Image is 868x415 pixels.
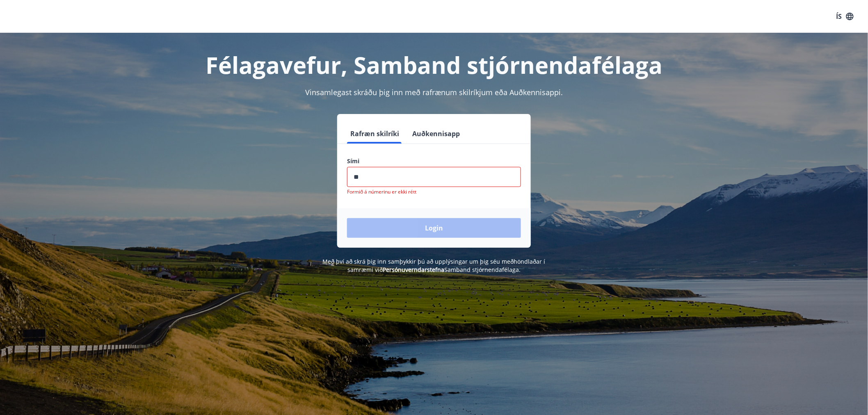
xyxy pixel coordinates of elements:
button: ÍS [832,9,858,24]
label: Sími [347,157,521,165]
h1: Félagavefur, Samband stjórnendafélaga [148,49,720,80]
span: Vinsamlegast skráðu þig inn með rafrænum skilríkjum eða Auðkennisappi. [305,87,563,97]
span: Með því að skrá þig inn samþykkir þú að upplýsingar um þig séu meðhöndlaðar í samræmi við Samband... [323,258,546,274]
p: Formið á númerinu er ekki rétt [347,189,521,195]
button: Auðkennisapp [409,124,463,144]
button: Rafræn skilríki [347,124,402,144]
a: Persónuverndarstefna [383,266,444,274]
